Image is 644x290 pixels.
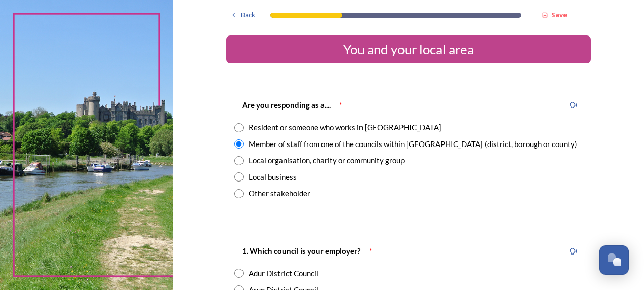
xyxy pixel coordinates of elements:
div: Other stakeholder [249,188,310,199]
span: Back [241,10,255,20]
div: Local organisation, charity or community group [249,155,405,166]
div: Adur District Council [249,268,318,279]
div: Local business [249,171,297,183]
div: Member of staff from one of the councils within [GEOGRAPHIC_DATA] (district, borough or county) [249,138,577,150]
strong: Save [551,10,567,19]
strong: Are you responding as a.... [242,100,331,110]
div: Resident or someone who works in [GEOGRAPHIC_DATA] [249,122,441,133]
button: Open Chat [599,245,629,275]
strong: 1. Which council is your employer? [242,246,360,256]
div: You and your local area [230,40,587,59]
